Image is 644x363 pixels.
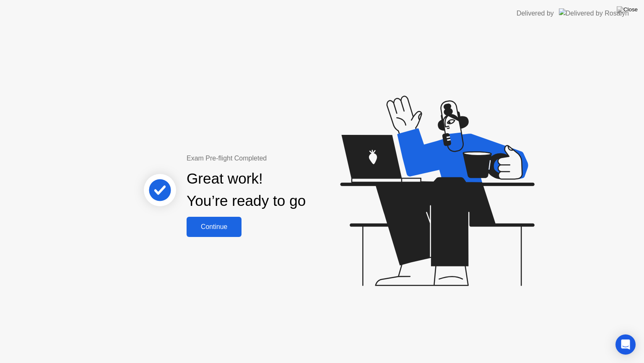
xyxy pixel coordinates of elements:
[187,168,306,212] div: Great work! You’re ready to go
[189,223,239,231] div: Continue
[187,153,360,163] div: Exam Pre-flight Completed
[617,6,638,13] img: Close
[517,8,554,18] div: Delivered by
[615,334,636,355] div: Open Intercom Messenger
[559,8,629,18] img: Delivered by Rosalyn
[187,217,241,237] button: Continue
